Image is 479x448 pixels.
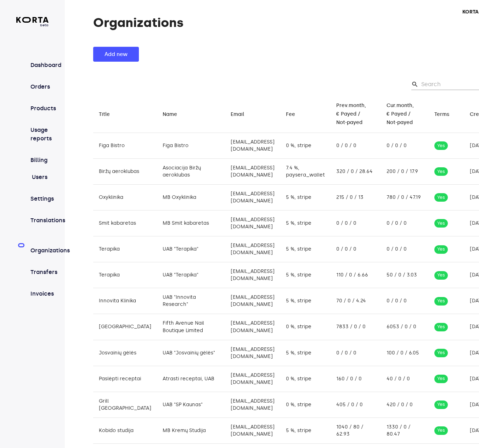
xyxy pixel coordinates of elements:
span: Cur.month, € Payed / Not-payed [387,101,423,127]
td: 0 / 0 / 0 [331,236,381,262]
span: Yes [434,272,448,279]
td: 0 / 0 / 0 [381,133,429,159]
td: 0 / 0 / 0 [331,133,381,159]
td: 1330 / 0 / 80.47 [381,418,429,443]
span: beta [16,23,49,28]
td: Terapika [93,236,157,262]
a: Translations [30,212,49,225]
td: UAB "Terapika" [157,236,225,262]
div: Fee [286,110,295,119]
span: Yes [434,324,448,330]
a: Billing [30,151,49,164]
button: Add new [93,47,139,62]
td: Figa Bistro [157,133,225,159]
td: 0 / 0 / 0 [381,211,429,236]
td: 7.4 %, paysera_wallet [280,159,331,185]
td: Kobido studija [93,418,157,443]
td: 6053 / 0 / 0 [381,314,429,340]
td: UAB "SP Kaunas" [157,392,225,418]
td: 215 / 0 / 13 [331,185,381,211]
span: Yes [434,349,448,356]
div: Title [99,110,110,119]
a: Users [30,173,49,181]
td: 50 / 0 / 3.03 [381,262,429,288]
div: Prev.month, € Payed / Not-payed [336,101,366,127]
span: Yes [434,375,448,382]
a: Products [30,100,49,113]
td: 5 %, stripe [280,418,331,443]
td: 40 / 0 / 0 [381,366,429,392]
td: 0 %, stripe [280,366,331,392]
td: Asociacija Biržų aeroklubas [157,159,225,185]
span: Name [163,110,186,119]
span: Fee [286,110,304,119]
td: [EMAIL_ADDRESS][DOMAIN_NAME] [225,418,280,443]
td: 5 %, stripe [280,185,331,211]
td: [EMAIL_ADDRESS][DOMAIN_NAME] [225,211,280,236]
span: Yes [434,401,448,408]
td: 420 / 0 / 0 [381,392,429,418]
td: 70 / 0 / 4.24 [331,288,381,314]
span: Yes [434,298,448,304]
span: Yes [434,142,448,149]
td: [EMAIL_ADDRESS][DOMAIN_NAME] [225,236,280,262]
a: Settings [30,190,49,203]
a: Usage reports [30,121,49,143]
td: 0 / 0 / 0 [381,288,429,314]
td: [EMAIL_ADDRESS][DOMAIN_NAME] [225,288,280,314]
span: Yes [434,427,448,434]
td: 7833 / 0 / 0 [331,314,381,340]
td: UAB "Terapika" [157,262,225,288]
td: [EMAIL_ADDRESS][DOMAIN_NAME] [225,159,280,185]
a: Add new [93,50,143,56]
a: Organizations [30,242,49,255]
span: Yes [434,194,448,201]
div: Terms [434,110,449,119]
td: 0 %, stripe [280,392,331,418]
span: Yes [434,168,448,175]
td: UAB "Innovita Research" [157,288,225,314]
td: 5 %, stripe [280,340,331,366]
td: 200 / 0 / 17.9 [381,159,429,185]
td: Terapika [93,262,157,288]
td: Grill [GEOGRAPHIC_DATA] [93,392,157,418]
td: [EMAIL_ADDRESS][DOMAIN_NAME] [225,314,280,340]
div: Name [163,110,177,119]
td: 0 / 0 / 0 [331,211,381,236]
td: 160 / 0 / 0 [331,366,381,392]
td: Josvainių gėlės [93,340,157,366]
a: beta [16,17,49,28]
td: 5 %, stripe [280,262,331,288]
td: [EMAIL_ADDRESS][DOMAIN_NAME] [225,366,280,392]
td: 405 / 0 / 0 [331,392,381,418]
td: [EMAIL_ADDRESS][DOMAIN_NAME] [225,340,280,366]
td: 0 / 0 / 0 [331,340,381,366]
a: Orders [30,78,49,91]
td: Innovita Klinika [93,288,157,314]
td: [EMAIL_ADDRESS][DOMAIN_NAME] [225,262,280,288]
td: 110 / 0 / 6.66 [331,262,381,288]
a: Dashboard [30,56,49,69]
td: 5 %, stripe [280,236,331,262]
td: 0 %, stripe [280,314,331,340]
span: Add new [105,50,128,59]
td: Smit kabaretas [93,211,157,236]
td: Biržų aeroklubas [93,159,157,185]
span: Yes [434,220,448,227]
span: Email [231,110,253,119]
img: Korta [16,17,49,23]
div: Email [231,110,244,119]
td: 0 %, stripe [280,133,331,159]
td: Atrasti receptai, UAB [157,366,225,392]
td: [GEOGRAPHIC_DATA] [93,314,157,340]
td: UAB "Josvainių gėlės" [157,340,225,366]
a: Transfers [30,263,49,276]
div: Cur.month, € Payed / Not-payed [387,101,414,127]
td: 5 %, stripe [280,288,331,314]
td: [EMAIL_ADDRESS][DOMAIN_NAME] [225,133,280,159]
td: 100 / 0 / 6.05 [381,340,429,366]
a: Invoices [30,285,49,298]
span: Terms [434,110,458,119]
span: Search [411,81,418,88]
td: MB Oxyklinika [157,185,225,211]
